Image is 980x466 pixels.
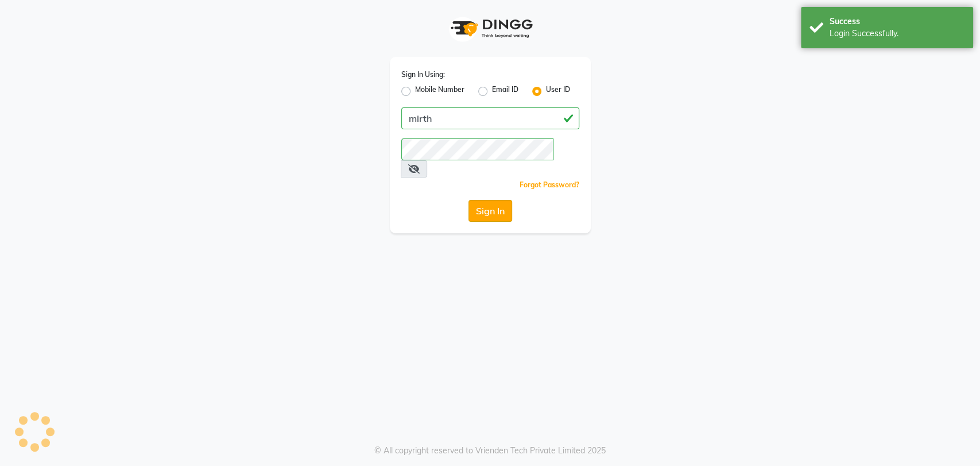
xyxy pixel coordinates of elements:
label: User ID [546,84,570,98]
label: Sign In Using: [401,70,445,80]
input: Username [401,107,579,129]
div: Login Successfully. [830,28,964,40]
input: Username [401,138,553,160]
label: Mobile Number [415,84,464,98]
div: Success [830,16,964,28]
a: Forgot Password? [520,180,579,189]
button: Sign In [468,200,512,222]
label: Email ID [492,84,518,98]
img: logo1.svg [444,11,536,45]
